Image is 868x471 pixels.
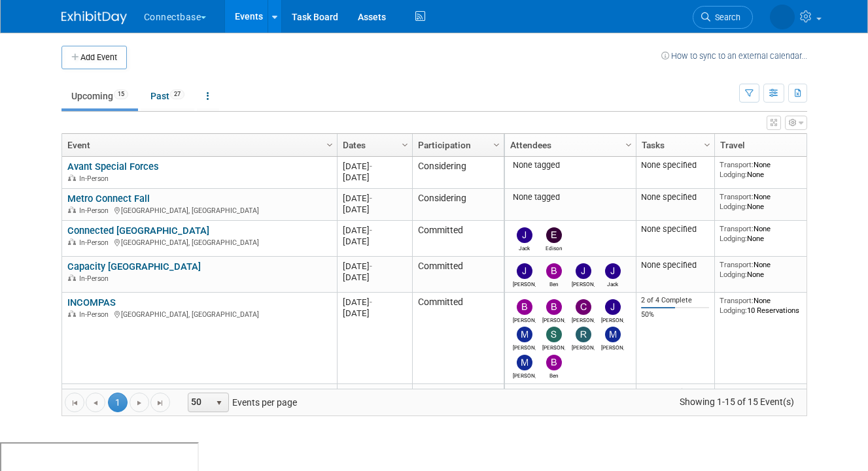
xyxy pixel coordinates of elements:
[67,297,116,308] a: INCOMPAS
[114,89,128,99] span: 15
[546,299,562,315] img: Brian Duffner
[601,279,624,287] div: Jack Davey
[693,6,753,29] a: Search
[710,12,740,22] span: Search
[67,161,159,172] a: Avant Special Forces
[370,297,372,307] span: -
[572,279,595,287] div: James Grant
[86,393,105,412] a: Go to the previous page
[343,225,406,236] div: [DATE]
[68,310,76,317] img: In-Person Event
[605,327,621,342] img: Matt Clark
[720,387,814,406] div: None None
[90,398,101,408] span: Go to the previous page
[517,299,532,315] img: Brian Maggiacomo
[605,263,621,279] img: Jack Davey
[720,296,754,305] span: Transport:
[322,134,337,154] a: Column Settings
[155,398,165,408] span: Go to the last page
[641,160,709,171] div: None specified
[517,227,532,243] img: Jack Davey
[720,387,754,397] span: Transport:
[68,238,76,245] img: In-Person Event
[542,279,565,287] div: Ben Edmond
[370,193,372,203] span: -
[343,261,406,272] div: [DATE]
[720,160,754,169] span: Transport:
[79,274,113,283] span: In-Person
[720,224,754,233] span: Transport:
[510,134,627,156] a: Attendees
[61,11,127,24] img: ExhibitDay
[67,261,201,272] a: Capacity [GEOGRAPHIC_DATA]
[720,160,814,179] div: None None
[641,192,709,203] div: None specified
[171,393,310,412] span: Events per page
[418,134,495,156] a: Participation
[412,257,504,293] td: Committed
[491,140,502,150] span: Column Settings
[324,140,335,150] span: Column Settings
[61,84,138,108] a: Upcoming15
[412,157,504,189] td: Considering
[67,193,150,204] a: Metro Connect Fall
[67,134,328,156] a: Event
[343,388,406,399] div: [DATE]
[601,342,624,351] div: Matt Clark
[720,202,747,211] span: Lodging:
[67,225,209,236] a: Connected [GEOGRAPHIC_DATA]
[513,342,536,351] div: Mary Ann Rose
[412,384,504,420] td: Committed
[412,293,504,384] td: Committed
[412,189,504,221] td: Considering
[546,263,562,279] img: Ben Edmond
[510,160,631,171] div: None tagged
[700,134,714,154] a: Column Settings
[343,236,406,247] div: [DATE]
[605,299,621,315] img: John Reumann
[79,310,113,319] span: In-Person
[770,5,795,29] img: Melissa Frank
[641,260,709,270] div: None specified
[641,224,709,235] div: None specified
[720,260,814,279] div: None None
[542,342,565,351] div: Steve Leavitt
[720,234,747,243] span: Lodging:
[513,243,536,252] div: Jack Davey
[214,398,224,408] span: select
[141,84,194,108] a: Past27
[641,310,709,319] div: 50%
[108,393,128,412] span: 1
[805,134,819,154] a: Column Settings
[720,306,747,315] span: Lodging:
[720,192,814,211] div: None None
[400,140,410,150] span: Column Settings
[130,393,149,412] a: Go to the next page
[79,206,113,215] span: In-Person
[513,279,536,287] div: John Giblin
[576,263,591,279] img: James Grant
[542,370,565,379] div: Ben Edmond
[720,170,747,179] span: Lodging:
[343,272,406,283] div: [DATE]
[517,263,532,279] img: John Giblin
[720,270,747,279] span: Lodging:
[67,388,113,400] a: MEF - GNE
[720,134,810,156] a: Travel
[623,140,634,150] span: Column Settings
[720,192,754,201] span: Transport:
[621,134,636,154] a: Column Settings
[720,296,814,315] div: None 10 Reservations
[720,260,754,269] span: Transport:
[343,134,404,156] a: Dates
[370,161,372,171] span: -
[343,308,406,319] div: [DATE]
[601,315,624,323] div: John Reumann
[150,393,170,412] a: Go to the last page
[546,227,562,243] img: Edison Smith-Stubbs
[513,370,536,379] div: Maria Sterck
[576,327,591,342] img: Roger Castillo
[170,89,184,99] span: 27
[510,192,631,203] div: None tagged
[720,224,814,243] div: None None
